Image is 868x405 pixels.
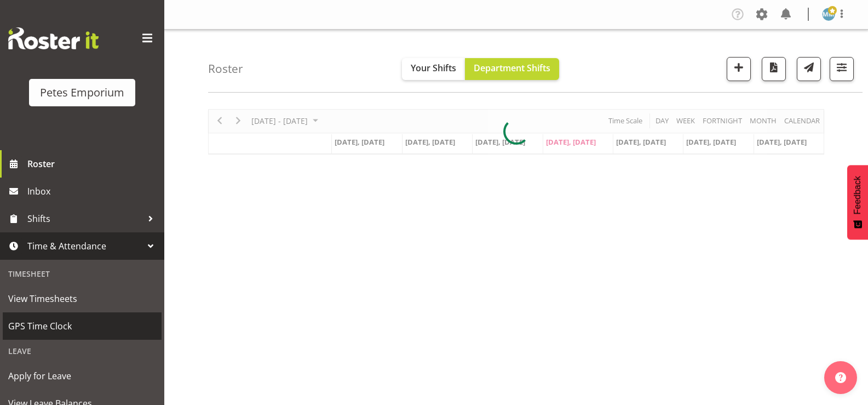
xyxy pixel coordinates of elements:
span: Time & Attendance [27,238,142,254]
button: Add a new shift [727,57,751,81]
a: View Timesheets [3,285,162,312]
h4: Roster [208,62,243,75]
span: Feedback [853,176,863,214]
img: help-xxl-2.png [835,372,846,383]
div: Petes Emporium [40,84,124,101]
a: Apply for Leave [3,362,162,390]
a: GPS Time Clock [3,312,162,340]
span: Department Shifts [474,62,550,74]
span: GPS Time Clock [8,318,156,334]
button: Your Shifts [402,58,465,80]
button: Filter Shifts [830,57,854,81]
button: Send a list of all shifts for the selected filtered period to all rostered employees. [797,57,821,81]
span: Inbox [27,183,159,199]
button: Download a PDF of the roster according to the set date range. [762,57,786,81]
span: View Timesheets [8,290,156,307]
span: Roster [27,156,159,172]
span: Apply for Leave [8,368,156,384]
div: Leave [3,340,162,362]
button: Feedback - Show survey [847,165,868,239]
img: mandy-mosley3858.jpg [822,8,835,21]
span: Your Shifts [411,62,456,74]
img: Rosterit website logo [8,27,99,49]
span: Shifts [27,210,142,227]
button: Department Shifts [465,58,559,80]
div: Timesheet [3,263,162,285]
